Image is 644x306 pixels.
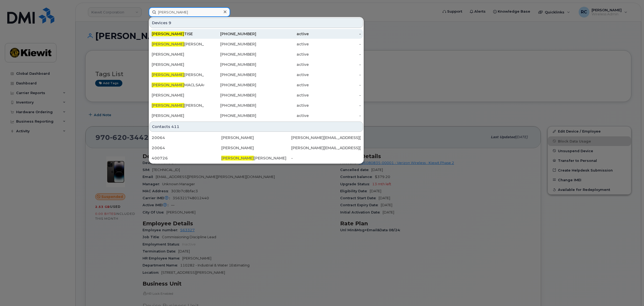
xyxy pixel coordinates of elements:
div: active [256,113,309,118]
div: Devices [150,18,363,28]
div: [PHONE_NUMBER] [204,72,257,77]
a: [PERSON_NAME][PERSON_NAME][PHONE_NUMBER]active- [150,101,363,110]
a: 20064[PERSON_NAME][PERSON_NAME][EMAIL_ADDRESS][PERSON_NAME][PERSON_NAME][DOMAIN_NAME] [150,133,363,143]
div: Contacts [150,122,363,132]
div: - [309,41,361,47]
div: - [309,82,361,88]
a: [PERSON_NAME]MACLSAAC[PHONE_NUMBER]active- [150,80,363,90]
div: - [291,155,361,161]
iframe: Messenger Launcher [621,283,640,302]
div: [PHONE_NUMBER] [204,62,257,67]
div: [PHONE_NUMBER] [204,92,257,98]
div: active [256,92,309,98]
a: [PERSON_NAME][PERSON_NAME][PHONE_NUMBER]active- [150,70,363,80]
div: active [256,103,309,108]
a: [PERSON_NAME]TISE[PHONE_NUMBER]active- [150,29,363,39]
span: [PERSON_NAME] [152,31,184,36]
span: [PERSON_NAME] [152,72,184,77]
div: - [309,31,361,37]
div: active [256,31,309,37]
div: [PHONE_NUMBER] [204,52,257,57]
div: [PERSON_NAME][EMAIL_ADDRESS][PERSON_NAME][PERSON_NAME][DOMAIN_NAME] [291,135,361,140]
div: [PERSON_NAME][EMAIL_ADDRESS][PERSON_NAME][PERSON_NAME][DOMAIN_NAME] [291,145,361,151]
div: 20064 [152,135,221,140]
div: active [256,72,309,77]
a: [PERSON_NAME][PHONE_NUMBER]active- [150,90,363,100]
div: active [256,82,309,88]
div: active [256,52,309,57]
div: [PERSON_NAME] [152,72,204,77]
div: - [309,113,361,118]
a: [PERSON_NAME][PERSON_NAME][PHONE_NUMBER]active- [150,39,363,49]
div: active [256,62,309,67]
a: [PERSON_NAME][PHONE_NUMBER]active- [150,49,363,59]
div: - [309,52,361,57]
div: [PHONE_NUMBER] [204,82,257,88]
div: [PERSON_NAME] [152,52,204,57]
div: MACLSAAC [152,82,204,88]
div: - [309,92,361,98]
div: 20064 [152,145,221,151]
a: 400726[PERSON_NAME][PERSON_NAME]- [150,153,363,163]
div: [PERSON_NAME] [152,62,204,67]
div: [PHONE_NUMBER] [204,31,257,37]
div: - [309,62,361,67]
a: [PERSON_NAME][PHONE_NUMBER]active- [150,111,363,120]
div: - [309,72,361,77]
span: 9 [169,20,171,26]
div: [PERSON_NAME] [221,145,291,151]
div: active [256,41,309,47]
div: [PHONE_NUMBER] [204,41,257,47]
span: [PERSON_NAME] [152,83,184,87]
span: [PERSON_NAME] [152,103,184,108]
div: [PERSON_NAME] [152,41,204,47]
div: [PERSON_NAME] [221,155,291,161]
div: [PERSON_NAME] [152,92,204,98]
a: 20064[PERSON_NAME][PERSON_NAME][EMAIL_ADDRESS][PERSON_NAME][PERSON_NAME][DOMAIN_NAME] [150,143,363,153]
div: [PHONE_NUMBER] [204,113,257,118]
span: [PERSON_NAME] [152,42,184,47]
div: 400726 [152,155,221,161]
span: 411 [171,124,179,129]
div: [PERSON_NAME] [152,113,204,118]
div: - [309,103,361,108]
div: [PHONE_NUMBER] [204,103,257,108]
a: [PERSON_NAME][PHONE_NUMBER]active- [150,60,363,69]
div: [PERSON_NAME] [221,135,291,140]
div: TISE [152,31,204,37]
span: [PERSON_NAME] [221,156,254,161]
div: [PERSON_NAME] [152,103,204,108]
